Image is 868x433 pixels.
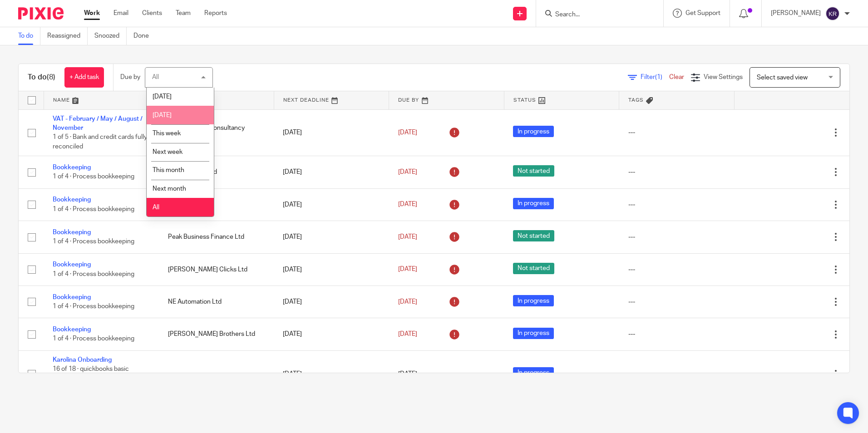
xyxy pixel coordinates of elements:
div: --- [628,200,725,209]
span: [DATE] [398,129,417,136]
span: In progress [513,126,554,137]
td: [PERSON_NAME] Brothers Ltd [159,318,274,350]
a: Snoozed [94,27,127,45]
div: --- [628,330,725,339]
h1: To do [28,73,55,82]
span: Select saved view [757,74,808,81]
span: (1) [655,74,662,80]
a: Done [133,27,156,45]
a: Bookkeeping [53,197,91,203]
a: Email [113,9,128,18]
span: 1 of 4 · Process bookkeeping [53,336,134,342]
span: Not started [513,263,554,274]
span: Next week [153,149,182,155]
a: To do [18,27,40,45]
div: All [152,74,159,80]
span: [DATE] [398,169,417,175]
p: Due by [120,73,140,82]
span: Next month [153,186,186,192]
span: [DATE] [398,266,417,273]
td: [DATE] [274,109,389,156]
a: Clear [669,74,684,80]
span: In progress [513,295,554,306]
span: [DATE] [398,202,417,208]
td: NE Automation Ltd [159,285,274,318]
td: [DATE] [274,156,389,188]
span: [DATE] [398,371,417,377]
span: Filter [641,74,669,80]
a: Bookkeeping [53,261,91,268]
div: --- [628,297,725,306]
span: Not started [513,165,554,177]
span: [DATE] [153,112,172,118]
div: --- [628,369,725,379]
td: Tor Fashion Ltd [159,188,274,221]
img: svg%3E [825,6,840,21]
span: 1 of 4 · Process bookkeeping [53,206,134,212]
span: Not started [513,230,554,241]
div: --- [628,128,725,137]
span: 1 of 4 · Process bookkeeping [53,271,134,277]
td: [DATE] [274,285,389,318]
span: In progress [513,328,554,339]
span: (8) [47,74,55,81]
a: Team [176,9,191,18]
input: Search [554,11,636,19]
span: 1 of 4 · Process bookkeeping [53,303,134,310]
span: 1 of 5 · Bank and credit cards fully reconciled [53,134,147,150]
img: Pixie [18,7,64,20]
div: --- [628,265,725,274]
span: All [153,204,159,211]
a: Bookkeeping [53,294,91,300]
a: + Add task [64,67,104,88]
td: [DATE] [274,350,389,397]
span: [DATE] [398,331,417,337]
span: In progress [513,367,554,379]
span: Tags [628,98,644,103]
td: Peak Business Finance Ltd [159,221,274,253]
td: Contact Point Consultancy Limited [159,109,274,156]
span: Get Support [686,10,720,16]
span: [DATE] [398,234,417,240]
span: In progress [513,198,554,209]
td: [DATE] [274,253,389,285]
td: [DATE] [274,221,389,253]
td: [PERSON_NAME] Clicks Ltd [159,253,274,285]
td: [DATE] [274,188,389,221]
a: Reassigned [47,27,88,45]
a: Reports [204,9,227,18]
a: Bookkeeping [53,229,91,236]
span: [DATE] [398,299,417,305]
a: Clients [142,9,162,18]
td: Tasty Comms Ltd [159,156,274,188]
p: [PERSON_NAME] [771,9,821,18]
span: [DATE] [153,93,172,100]
a: Work [84,9,100,18]
a: Karolina Onboarding [53,357,112,363]
span: 1 of 4 · Process bookkeeping [53,174,134,180]
span: View Settings [704,74,743,80]
span: 16 of 18 · quickbooks basic training complete - course and exam [53,366,139,391]
div: --- [628,232,725,241]
a: Bookkeeping [53,164,91,171]
span: This month [153,167,184,173]
span: 1 of 4 · Process bookkeeping [53,238,134,245]
div: --- [628,167,725,177]
a: VAT - February / May / August / November [53,116,143,131]
a: Bookkeeping [53,326,91,333]
td: [DATE] [274,318,389,350]
span: This week [153,130,181,137]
